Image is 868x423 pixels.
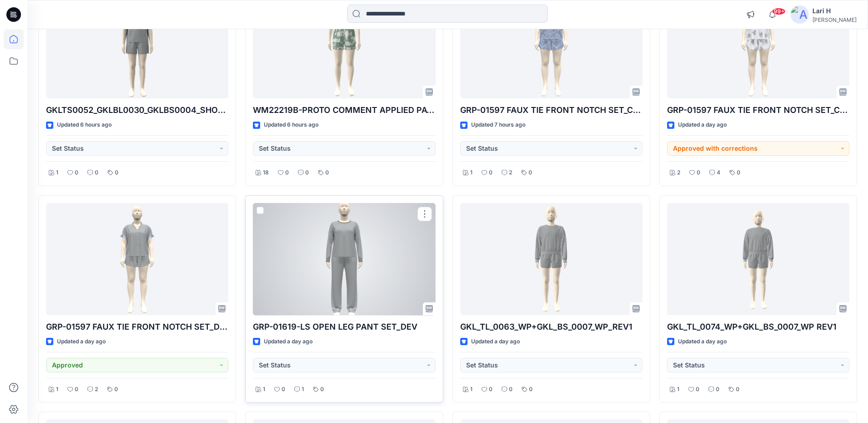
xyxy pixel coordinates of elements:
p: 0 [737,168,740,178]
span: 99+ [772,8,786,15]
p: 0 [529,385,533,394]
p: 0 [282,385,285,394]
p: 2 [509,168,512,178]
p: Updated a day ago [57,337,106,347]
p: 0 [75,168,78,178]
a: GRP-01597 FAUX TIE FRONT NOTCH SET_DEV_REV5 [46,203,228,316]
p: GRP-01597 FAUX TIE FRONT NOTCH SET_COLORWAY_REV5 [667,104,849,117]
p: Updated 6 hours ago [264,120,318,130]
p: 18 [263,168,269,178]
p: Updated a day ago [678,337,727,347]
p: 0 [75,385,78,394]
p: 0 [489,385,493,394]
p: Updated a day ago [471,337,520,347]
div: [PERSON_NAME] [812,16,857,23]
p: 1 [470,168,473,178]
p: Updated 6 hours ago [57,120,112,130]
p: 0 [529,168,532,178]
a: GRP-01619-LS OPEN LEG PANT SET_DEV [253,203,435,316]
p: 1 [56,385,58,394]
p: 1 [677,385,679,394]
p: 0 [716,385,719,394]
p: 0 [736,385,740,394]
p: 0 [489,168,493,178]
p: 0 [320,385,324,394]
div: Lari H [812,5,857,16]
p: Updated 7 hours ago [471,120,525,130]
p: WM22219B-PROTO COMMENT APPLIED PATTERN_COLORWAY_REV9 [253,104,435,117]
p: 1 [470,385,473,394]
p: 4 [717,168,720,178]
img: avatar [791,5,809,24]
p: 0 [325,168,329,178]
p: 0 [696,385,699,394]
p: GRP-01597 FAUX TIE FRONT NOTCH SET_COLORWAY_REV6 [460,104,642,117]
p: 2 [95,385,98,394]
p: 0 [697,168,700,178]
p: GKL_TL_0074_WP+GKL_BS_0007_WP REV1 [667,321,849,333]
a: GKL_TL_0074_WP+GKL_BS_0007_WP REV1 [667,203,849,316]
p: GKL_TL_0063_WP+GKL_BS_0007_WP_REV1 [460,321,642,333]
p: 1 [56,168,58,178]
p: 0 [95,168,98,178]
p: 0 [285,168,289,178]
p: 0 [305,168,309,178]
p: 0 [509,385,513,394]
p: 2 [677,168,680,178]
p: Updated a day ago [678,120,727,130]
a: GKL_TL_0063_WP+GKL_BS_0007_WP_REV1 [460,203,642,316]
p: 0 [114,385,118,394]
p: GRP-01597 FAUX TIE FRONT NOTCH SET_DEV_REV5 [46,321,228,333]
p: GKLTS0052_GKLBL0030_GKLBS0004_SHORT & TOP_REV1 [46,104,228,117]
p: GRP-01619-LS OPEN LEG PANT SET_DEV [253,321,435,333]
p: Updated a day ago [264,337,313,347]
p: 1 [263,385,265,394]
p: 0 [115,168,118,178]
p: 1 [302,385,304,394]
